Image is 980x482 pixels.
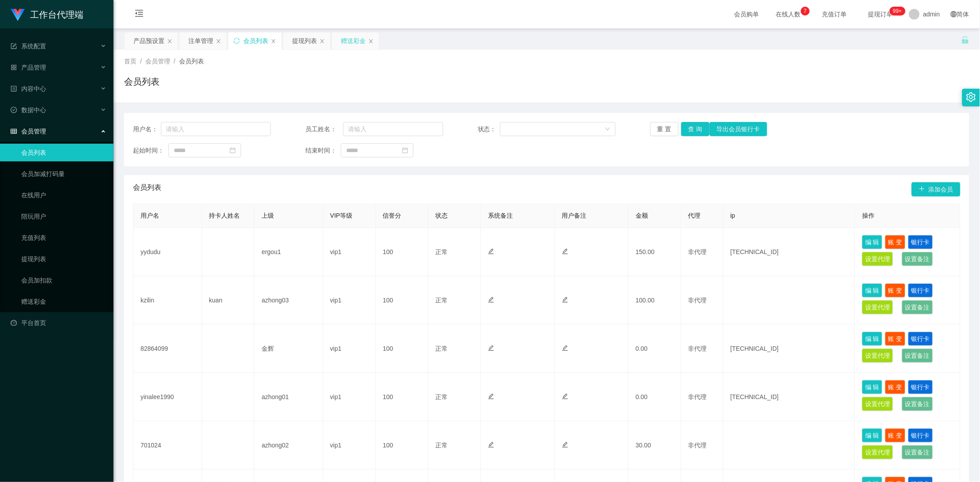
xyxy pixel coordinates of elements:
[890,7,906,16] sup: 1127
[21,144,106,161] a: 会员列表
[862,332,882,346] button: 编 辑
[629,228,681,276] td: 150.00
[202,276,255,325] td: kuan
[688,248,707,255] span: 非代理
[368,39,374,44] i: 图标: close
[862,252,893,266] button: 设置代理
[862,397,893,411] button: 设置代理
[124,58,137,65] span: 首页
[11,43,17,49] i: 图标: form
[376,228,429,276] td: 100
[902,349,933,363] button: 设置备注
[605,126,610,133] i: 图标: down
[436,248,448,255] span: 正常
[562,297,568,303] i: 图标: edit
[710,122,767,136] button: 导出会员银行卡
[323,276,376,325] td: vip1
[908,283,933,298] button: 银行卡
[885,380,906,394] button: 账 变
[688,442,707,449] span: 非代理
[629,325,681,373] td: 0.00
[402,147,408,153] i: 图标: calendar
[862,445,893,459] button: 设置代理
[341,32,366,49] div: 赠送彩金
[629,421,681,470] td: 30.00
[21,208,106,225] a: 陪玩用户
[21,186,106,204] a: 在线用户
[436,297,448,304] span: 正常
[133,146,168,155] span: 起始时间：
[562,248,568,255] i: 图标: edit
[11,11,83,18] a: 工作台代理端
[254,228,323,276] td: ergou1
[133,421,202,470] td: 701024
[11,9,25,21] img: logo.9652507e.png
[961,36,969,44] i: 图标: unlock
[343,122,444,136] input: 请输入
[908,332,933,346] button: 银行卡
[30,0,83,29] h1: 工作台代理端
[723,228,855,276] td: [TECHNICAL_ID]
[436,345,448,352] span: 正常
[21,271,106,289] a: 会员加扣款
[330,212,353,219] span: VIP等级
[133,125,161,134] span: 用户名：
[804,7,807,16] p: 7
[21,229,106,247] a: 充值列表
[885,332,906,346] button: 账 变
[772,11,805,17] span: 在线人数
[11,64,17,71] i: 图标: appstore-o
[167,39,172,44] i: 图标: close
[562,212,587,219] span: 用户备注
[383,212,402,219] span: 信誉分
[145,58,170,65] span: 会员管理
[885,283,906,298] button: 账 变
[209,212,240,219] span: 持卡人姓名
[21,250,106,268] a: 提现列表
[254,325,323,373] td: 金辉
[262,212,274,219] span: 上级
[11,43,46,50] span: 系统配置
[862,380,882,394] button: 编 辑
[488,297,494,303] i: 图标: edit
[488,442,494,448] i: 图标: edit
[951,11,957,17] i: 图标: global
[133,373,202,421] td: yinalee1990
[629,373,681,421] td: 0.00
[376,276,429,325] td: 100
[862,300,893,314] button: 设置代理
[562,442,568,448] i: 图标: edit
[862,349,893,363] button: 设置代理
[681,122,710,136] button: 查 询
[11,85,46,92] span: 内容中心
[862,283,882,298] button: 编 辑
[11,128,17,134] i: 图标: table
[902,252,933,266] button: 设置备注
[133,276,202,325] td: kzilin
[862,428,882,443] button: 编 辑
[133,228,202,276] td: yydudu
[133,32,164,49] div: 产品预设置
[908,235,933,249] button: 银行卡
[21,293,106,310] a: 赠送彩金
[124,0,154,29] i: 图标: menu-fold
[376,373,429,421] td: 100
[254,276,323,325] td: azhong03
[488,393,494,400] i: 图标: edit
[688,393,707,400] span: 非代理
[271,39,276,44] i: 图标: close
[488,212,513,219] span: 系统备注
[11,128,46,135] span: 会员管理
[629,276,681,325] td: 100.00
[376,421,429,470] td: 100
[902,300,933,314] button: 设置备注
[650,122,679,136] button: 重 置
[11,106,46,114] span: 数据中心
[436,442,448,449] span: 正常
[902,445,933,459] button: 设置备注
[292,32,317,49] div: 提现列表
[161,122,271,136] input: 请输入
[11,314,106,332] a: 图标: dashboard平台首页
[140,58,142,65] span: /
[966,92,976,102] i: 图标: setting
